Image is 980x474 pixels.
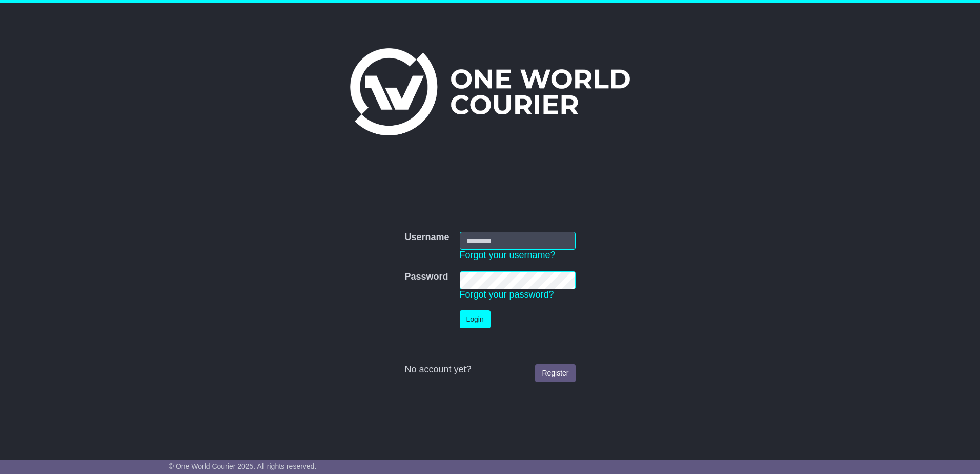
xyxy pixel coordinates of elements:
a: Forgot your password? [460,289,554,300]
a: Forgot your username? [460,250,556,260]
label: Username [404,232,449,243]
img: One World [350,48,630,135]
span: © One World Courier 2025. All rights reserved. [169,462,317,470]
button: Login [460,310,491,328]
a: Register [535,364,575,382]
label: Password [404,271,448,283]
div: No account yet? [404,364,575,376]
